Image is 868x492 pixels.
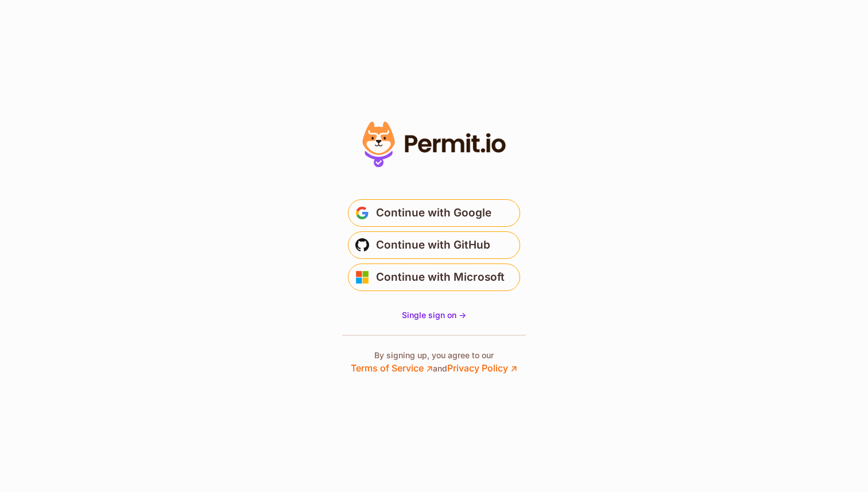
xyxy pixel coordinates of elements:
[402,310,466,320] span: Single sign on ->
[351,350,517,375] p: By signing up, you agree to our and
[447,362,517,374] a: Privacy Policy ↗
[376,268,505,286] span: Continue with Microsoft
[376,204,491,222] span: Continue with Google
[348,264,520,291] button: Continue with Microsoft
[348,231,520,259] button: Continue with GitHub
[351,362,433,374] a: Terms of Service ↗
[402,309,466,321] a: Single sign on ->
[376,236,490,254] span: Continue with GitHub
[348,199,520,227] button: Continue with Google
